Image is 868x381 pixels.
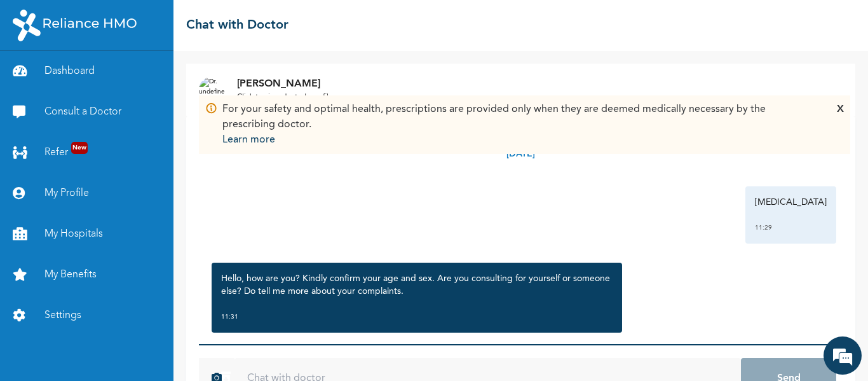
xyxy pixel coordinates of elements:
div: 11:31 [221,310,612,323]
div: 11:29 [755,221,827,234]
u: Click to view doctor's profile [237,94,333,101]
div: X [837,102,844,148]
p: Learn more [222,132,818,148]
span: New [71,142,88,154]
img: RelianceHMO's Logo [13,10,137,41]
img: Dr. undefined` [199,77,224,102]
p: [MEDICAL_DATA] [755,196,827,209]
div: For your safety and optimal health, prescriptions are provided only when they are deemed medicall... [222,102,818,148]
p: [DATE] [506,148,535,161]
h2: Chat with Doctor [186,16,288,35]
img: Info [205,102,217,114]
p: [PERSON_NAME] [237,76,333,92]
p: Hello, how are you? Kindly confirm your age and sex. Are you consulting for yourself or someone e... [221,272,612,298]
